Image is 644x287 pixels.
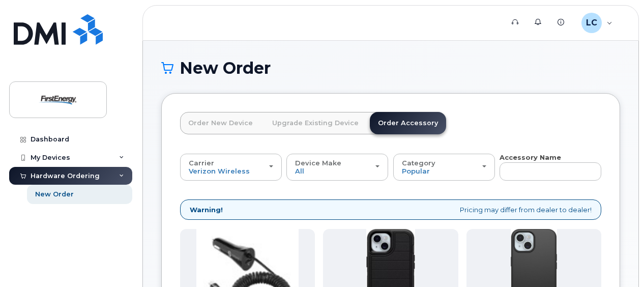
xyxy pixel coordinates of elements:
button: Category Popular [393,154,495,180]
span: All [295,167,304,175]
strong: Accessory Name [500,153,561,161]
button: Device Make All [286,154,388,180]
a: Order Accessory [370,112,446,134]
button: Carrier Verizon Wireless [180,154,282,180]
h1: New Order [161,59,620,77]
a: Order New Device [180,112,261,134]
span: Popular [402,167,430,175]
span: Carrier [189,159,214,167]
iframe: Messenger Launcher [600,243,636,279]
a: Upgrade Existing Device [264,112,367,134]
span: Device Make [295,159,341,167]
span: Category [402,159,435,167]
strong: Warning! [190,205,223,215]
span: Verizon Wireless [189,167,250,175]
div: Pricing may differ from dealer to dealer! [180,199,601,220]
